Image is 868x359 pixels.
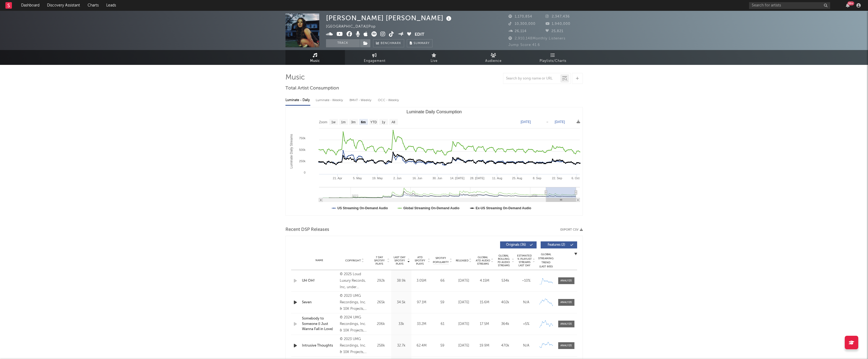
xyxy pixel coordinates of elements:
text: 14. [DATE] [450,177,464,180]
span: 1,940,000 [546,22,570,26]
button: Edit [415,31,424,38]
a: Seven [302,300,337,305]
text: 22. Sep [552,177,562,180]
text: 1y [382,120,385,124]
text: 2. Jun [393,177,401,180]
div: © 2023 UMG Recordings, Inc. & 10K Projects, LLC. [340,336,369,355]
text: 750k [299,137,305,140]
div: 19.9M [475,343,494,348]
a: Benchmark [373,39,404,47]
text: US Streaming On-Demand Audio [337,206,388,210]
div: Name [302,258,337,262]
div: 99 + [847,1,854,5]
div: Luminate - Daily [285,96,310,105]
span: Last Day Spotify Plays [393,256,407,265]
div: 470k [496,343,514,348]
div: 17.5M [475,321,494,327]
a: Live [404,50,464,65]
button: Summary [407,39,433,47]
text: Global Streaming On-Demand Audio [403,206,459,210]
span: Global ATD Audio Streams [475,256,490,265]
text: 3m [351,120,355,124]
text: 30. Jun [432,177,442,180]
text: Zoom [319,120,327,124]
div: 534k [496,278,514,284]
text: 1m [341,120,345,124]
text: 28. [DATE] [470,177,484,180]
a: Audience [464,50,523,65]
span: Live [431,58,438,64]
text: Luminate Daily Streams [290,134,293,168]
div: 15.6M [475,300,494,305]
span: 10,300,000 [508,22,536,26]
div: 292k [372,278,390,284]
span: Estimated % Playlist Streams Last Day [517,254,532,267]
div: 206k [372,321,390,327]
text: 25. Aug [512,177,522,180]
text: 8. Sep [533,177,541,180]
button: Export CSV [560,228,583,231]
text: Ex-US Streaming On-Demand Audio [475,206,531,210]
text: All [391,120,395,124]
span: 7 Day Spotify Plays [372,256,387,265]
div: Luminate - Weekly [316,96,344,105]
div: 59 [433,300,452,305]
a: Playlists/Charts [523,50,583,65]
div: © 2025 Loud Luxury Records, Inc, under exclusive license to Casablanca Records, a division of UMG... [340,271,369,291]
input: Search by song name or URL [503,77,560,81]
a: Engagement [345,50,404,65]
span: Music [310,58,320,64]
div: 4.15M [475,278,494,284]
div: [GEOGRAPHIC_DATA] | Pop [326,24,382,30]
button: Originals(36) [500,241,537,248]
a: Somebody to Someone (I Just Wanna Fall in Love) [302,316,337,332]
div: N/A [517,300,535,305]
div: 59 [433,343,452,348]
span: 2,347,436 [546,15,570,18]
text: Luminate Daily Consumption [406,109,462,114]
div: 97.1M [413,300,430,305]
text: 11. Aug [492,177,502,180]
div: [DATE] [455,343,473,348]
span: Benchmark [381,40,401,47]
text: 5. May [353,177,362,180]
div: 402k [496,300,514,305]
text: 500k [299,148,305,151]
span: 1,170,854 [508,15,532,18]
text: [DATE] [521,120,531,124]
svg: Luminate Daily Consumption [286,107,583,215]
text: 250k [299,159,305,163]
span: Copyright [345,259,361,262]
text: 0 [304,171,305,174]
span: Summary [414,42,430,45]
div: © 2023 UMG Recordings, Inc. & 10K Projects, LLC. [340,293,369,312]
span: 25,821 [546,29,563,33]
button: 99+ [846,3,850,8]
button: Features(2) [541,241,577,248]
div: [DATE] [455,278,473,284]
div: BMAT - Weekly [350,96,373,105]
div: 66 [433,278,452,284]
div: © 2024 UMG Recordings, Inc. & 10K Projects, LLC. [340,314,369,334]
span: Jump Score: 41.6 [508,43,540,47]
span: 26,114 [508,29,527,33]
div: 61 [433,321,452,327]
div: 32.7k [393,343,410,348]
a: UH OH! [302,278,337,284]
a: Intrusive Thoughts [302,343,337,348]
span: ATD Spotify Plays [413,256,427,265]
div: 33k [393,321,410,327]
text: 19. May [372,177,383,180]
span: Playlists/Charts [540,58,566,64]
a: Music [285,50,345,65]
button: Track [326,39,360,47]
div: 38.9k [393,278,410,284]
text: YTD [370,120,377,124]
span: Engagement [364,58,385,64]
div: 265k [372,300,390,305]
div: 62.4M [413,343,430,348]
